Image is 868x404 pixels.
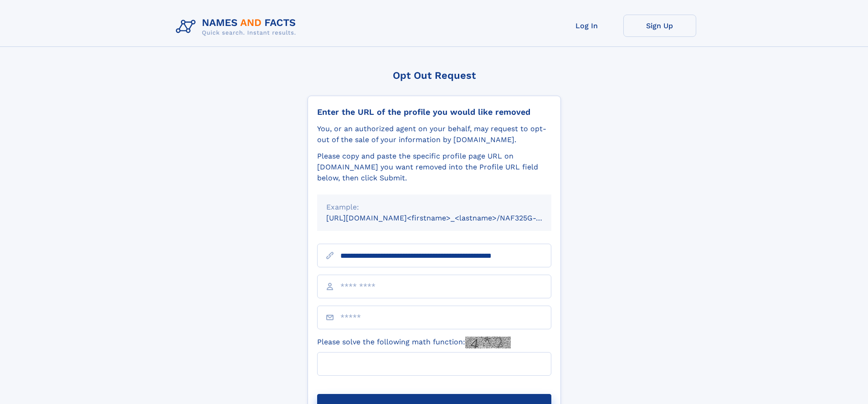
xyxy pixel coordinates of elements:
small: [URL][DOMAIN_NAME]<firstname>_<lastname>/NAF325G-xxxxxxxx [326,214,569,222]
img: Logo Names and Facts [172,15,303,39]
div: Opt Out Request [308,70,561,81]
a: Sign Up [623,15,696,37]
div: Example: [326,202,542,213]
div: You, or an authorized agent on your behalf, may request to opt-out of the sale of your informatio... [317,123,551,145]
a: Log In [550,15,623,37]
div: Please copy and paste the specific profile page URL on [DOMAIN_NAME] you want removed into the Pr... [317,151,551,184]
div: Enter the URL of the profile you would like removed [317,107,551,117]
label: Please solve the following math function: [317,337,511,348]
